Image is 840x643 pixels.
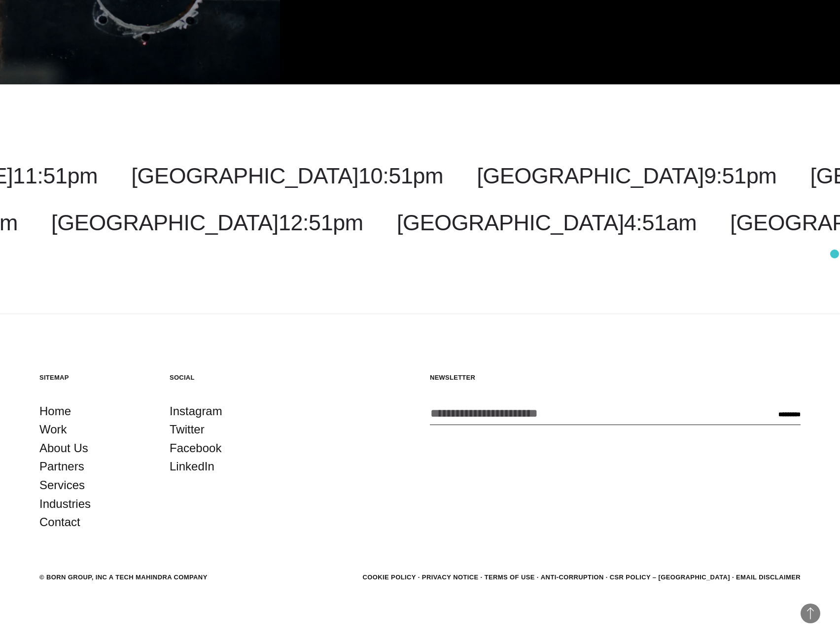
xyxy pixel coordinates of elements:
h5: Social [170,373,280,382]
a: Instagram [170,402,222,421]
h5: Sitemap [39,373,150,382]
button: Back to Top [801,604,820,623]
a: Facebook [170,439,221,458]
a: [GEOGRAPHIC_DATA]12:51pm [51,210,363,235]
a: About Us [39,439,88,458]
a: Twitter [170,420,205,439]
a: Work [39,420,67,439]
div: © BORN GROUP, INC A Tech Mahindra Company [39,572,208,582]
a: LinkedIn [170,457,214,476]
a: Partners [39,457,84,476]
a: Services [39,476,85,495]
a: [GEOGRAPHIC_DATA]9:51pm [477,163,776,188]
a: Email Disclaimer [736,573,801,581]
a: Home [39,402,71,421]
span: 10:51pm [358,163,443,188]
a: [GEOGRAPHIC_DATA]10:51pm [131,163,443,188]
a: Contact [39,513,80,532]
span: 4:51am [624,210,697,235]
span: 12:51pm [279,210,363,235]
span: 11:51pm [13,163,98,188]
a: Privacy Notice [422,573,479,581]
h5: Newsletter [430,373,801,382]
a: CSR POLICY – [GEOGRAPHIC_DATA] [610,573,730,581]
a: Terms of Use [485,573,535,581]
a: Cookie Policy [362,573,416,581]
a: Anti-Corruption [541,573,604,581]
a: [GEOGRAPHIC_DATA]4:51am [397,210,697,235]
a: Industries [39,495,91,513]
span: 9:51pm [704,163,776,188]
